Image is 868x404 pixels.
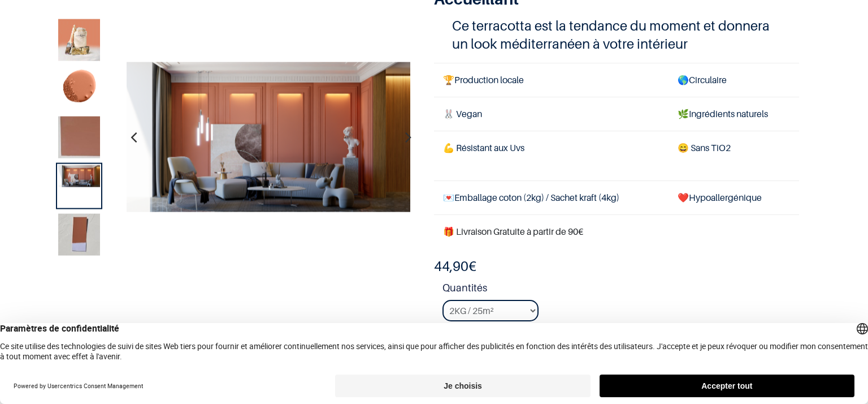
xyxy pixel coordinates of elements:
[669,180,799,214] td: ❤️Hypoallergénique
[669,131,799,180] td: ans TiO2
[443,192,454,203] span: 💌
[434,258,476,274] b: €
[443,226,583,237] font: 🎁 Livraison Gratuite à partir de 90€
[452,17,781,52] h4: Ce terracotta est la tendance du moment et donnera un look méditerranéen à votre intérieur
[678,74,689,85] span: 🌎
[434,63,669,97] td: Production locale
[669,97,799,131] td: Ingrédients naturels
[10,10,44,44] button: Open chat widget
[669,63,799,97] td: Circulaire
[58,117,100,158] img: Product image
[58,19,100,61] img: Product image
[58,165,100,187] img: Product image
[678,142,696,153] span: 😄 S
[443,142,524,153] span: 💪 Résistant aux Uvs
[443,74,454,85] span: 🏆
[434,258,468,274] span: 44,90
[678,108,689,119] span: 🌿
[127,62,411,212] img: Product image
[442,280,799,300] strong: Quantités
[434,180,669,214] td: Emballage coton (2kg) / Sachet kraft (4kg)
[443,108,482,119] span: 🐰 Vegan
[58,214,100,256] img: Product image
[58,68,100,110] img: Product image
